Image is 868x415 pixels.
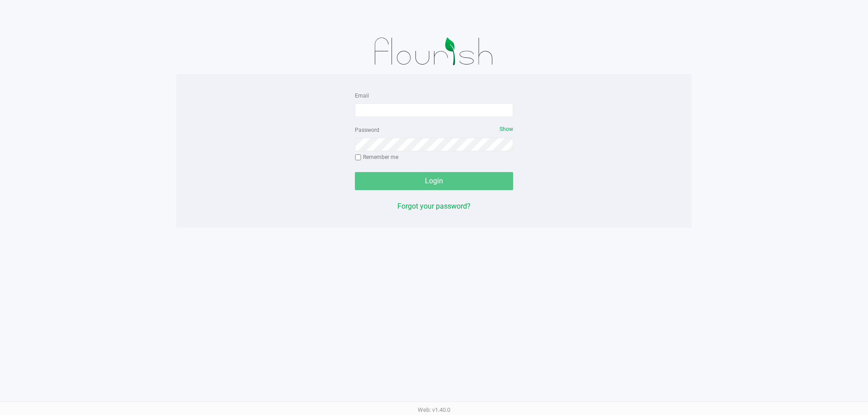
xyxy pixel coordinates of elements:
input: Remember me [355,154,361,161]
label: Email [355,92,369,100]
span: Show [500,126,513,132]
label: Password [355,126,379,134]
button: Forgot your password? [397,201,471,212]
span: Web: v1.40.0 [418,406,450,413]
label: Remember me [355,153,398,161]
